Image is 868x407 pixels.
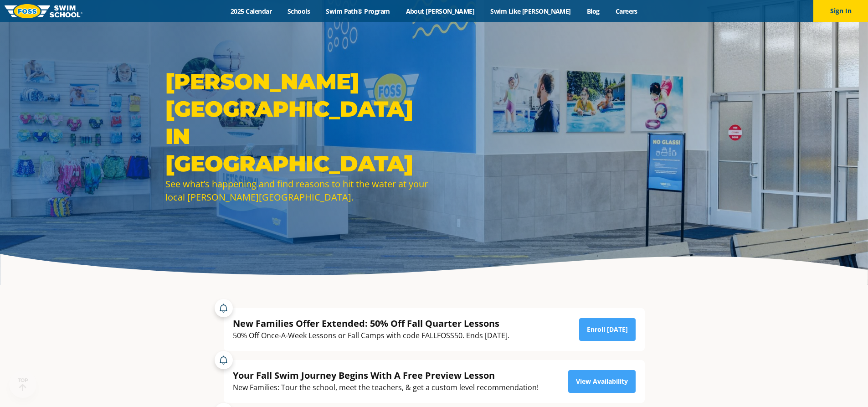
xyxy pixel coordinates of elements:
[5,4,82,18] img: FOSS Swim School Logo
[233,330,509,342] div: 50% Off Once-A-Week Lessons or Fall Camps with code FALLFOSS50. Ends [DATE].
[398,7,483,15] a: About [PERSON_NAME]
[18,377,28,392] div: TOP
[318,7,398,15] a: Swim Path® Program
[280,7,318,15] a: Schools
[579,318,636,341] a: Enroll [DATE]
[165,68,430,177] h1: [PERSON_NAME][GEOGRAPHIC_DATA] in [GEOGRAPHIC_DATA]
[233,381,539,394] div: New Families: Tour the school, meet the teachers, & get a custom level recommendation!
[223,7,280,15] a: 2025 Calendar
[483,7,579,15] a: Swim Like [PERSON_NAME]
[579,7,607,15] a: Blog
[568,370,636,393] a: View Availability
[165,177,430,204] div: See what’s happening and find reasons to hit the water at your local [PERSON_NAME][GEOGRAPHIC_DATA].
[233,317,509,330] div: New Families Offer Extended: 50% Off Fall Quarter Lessons
[607,7,645,15] a: Careers
[233,369,539,381] div: Your Fall Swim Journey Begins With A Free Preview Lesson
